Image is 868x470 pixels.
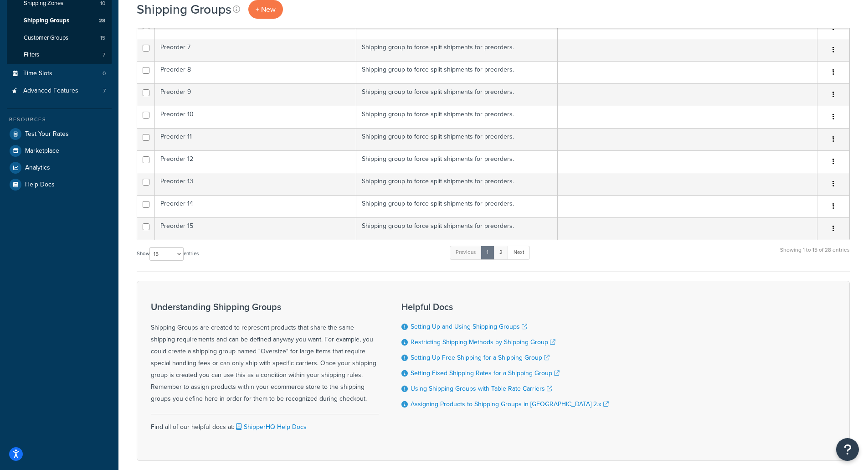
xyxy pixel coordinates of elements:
[411,384,552,393] a: Using Shipping Groups with Table Rate Carriers
[508,246,530,259] a: Next
[155,106,356,128] td: Preorder 10
[25,181,55,189] span: Help Docs
[450,246,482,259] a: Previous
[155,128,356,150] td: Preorder 11
[103,70,106,77] span: 0
[356,217,558,240] td: Shipping group to force split shipments for preorders.
[155,173,356,195] td: Preorder 13
[7,46,112,63] li: Filters
[155,195,356,217] td: Preorder 14
[149,247,184,261] select: Showentries
[151,414,379,433] div: Find all of our helpful docs at:
[356,195,558,217] td: Shipping group to force split shipments for preorders.
[356,39,558,61] td: Shipping group to force split shipments for preorders.
[7,12,112,29] li: Shipping Groups
[356,128,558,150] td: Shipping group to force split shipments for preorders.
[7,83,112,99] li: Advanced Features
[356,106,558,128] td: Shipping group to force split shipments for preorders.
[234,422,307,432] a: ShipperHQ Help Docs
[411,337,555,347] a: Restricting Shipping Methods by Shipping Group
[7,46,112,63] a: Filters 7
[24,34,68,42] span: Customer Groups
[151,302,379,312] h3: Understanding Shipping Groups
[103,51,105,59] span: 7
[25,130,69,138] span: Test Your Rates
[25,147,59,155] span: Marketplace
[7,160,112,176] a: Analytics
[256,4,276,15] span: + New
[25,164,50,172] span: Analytics
[7,143,112,159] a: Marketplace
[7,83,112,99] a: Advanced Features 7
[411,399,609,409] a: Assigning Products to Shipping Groups in [GEOGRAPHIC_DATA] 2.x
[356,83,558,106] td: Shipping group to force split shipments for preorders.
[411,368,560,378] a: Setting Fixed Shipping Rates for a Shipping Group
[155,217,356,240] td: Preorder 15
[7,30,112,46] a: Customer Groups 15
[7,65,112,82] a: Time Slots 0
[411,322,527,331] a: Setting Up and Using Shipping Groups
[103,87,106,95] span: 7
[24,17,69,25] span: Shipping Groups
[356,173,558,195] td: Shipping group to force split shipments for preorders.
[401,302,609,312] h3: Helpful Docs
[356,61,558,83] td: Shipping group to force split shipments for preorders.
[23,87,78,95] span: Advanced Features
[7,65,112,82] li: Time Slots
[7,12,112,29] a: Shipping Groups 28
[155,83,356,106] td: Preorder 9
[356,150,558,173] td: Shipping group to force split shipments for preorders.
[481,246,494,259] a: 1
[100,34,105,42] span: 15
[137,0,231,18] h1: Shipping Groups
[23,70,52,77] span: Time Slots
[151,302,379,405] div: Shipping Groups are created to represent products that share the same shipping requirements and c...
[836,438,859,461] button: Open Resource Center
[493,246,508,259] a: 2
[411,353,550,362] a: Setting Up Free Shipping for a Shipping Group
[7,30,112,46] li: Customer Groups
[7,116,112,124] div: Resources
[7,126,112,142] a: Test Your Rates
[99,17,105,25] span: 28
[155,150,356,173] td: Preorder 12
[155,61,356,83] td: Preorder 8
[24,51,39,59] span: Filters
[155,39,356,61] td: Preorder 7
[7,176,112,193] a: Help Docs
[780,245,850,264] div: Showing 1 to 15 of 28 entries
[137,247,199,261] label: Show entries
